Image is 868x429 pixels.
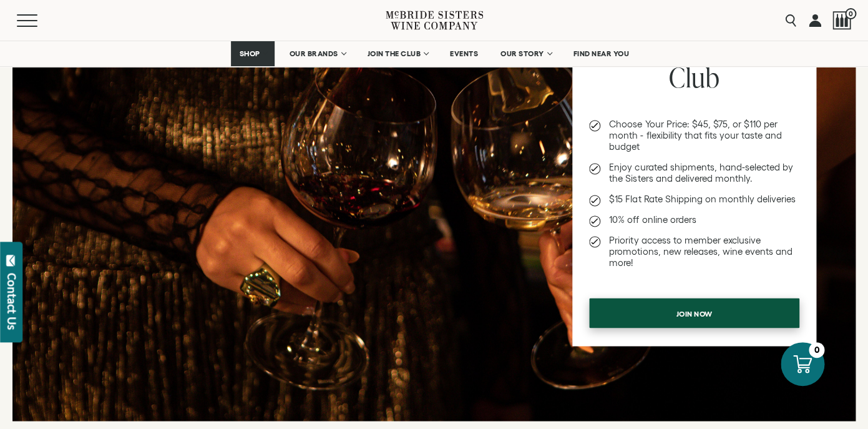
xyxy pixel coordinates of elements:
span: SHOP [239,49,260,58]
li: Enjoy curated shipments, hand-selected by the Sisters and delivered monthly. [589,162,799,184]
span: FIND NEAR YOU [573,49,629,58]
li: Priority access to member exclusive promotions, new releases, wine events and more! [589,235,799,269]
li: $15 Flat Rate Shipping on monthly deliveries [589,194,799,205]
li: Choose Your Price: $45, $75, or $110 per month - flexibility that fits your taste and budget [589,119,799,152]
a: FIND NEAR YOU [565,41,637,66]
div: 0 [809,342,824,358]
div: Contact Us [6,273,18,330]
a: Join now [589,298,799,328]
a: OUR STORY [492,41,559,66]
span: 0 [845,8,856,19]
a: JOIN THE CLUB [359,41,436,66]
span: Join now [655,301,734,325]
button: Mobile Menu Trigger [17,14,62,27]
a: EVENTS [442,41,486,66]
a: OUR BRANDS [281,41,353,66]
li: 10% off online orders [589,214,799,225]
span: OUR STORY [500,49,544,58]
span: EVENTS [450,49,478,58]
span: OUR BRANDS [289,49,338,58]
span: JOIN THE CLUB [367,49,421,58]
span: Club [668,59,719,96]
a: SHOP [231,41,275,66]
